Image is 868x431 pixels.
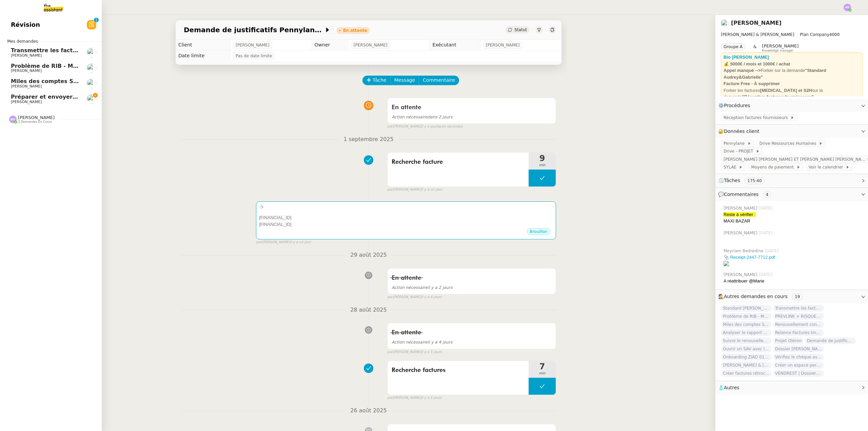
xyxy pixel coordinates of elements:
[392,285,428,290] span: Action nécessaire
[312,40,348,51] td: Owner
[731,20,782,26] a: [PERSON_NAME]
[724,87,860,100] div: Forker les factures sur la demande
[256,239,262,245] span: par
[721,362,772,369] span: [PERSON_NAME] & [PERSON_NAME] : Tenue comptable - Documents et justificatifs à fournir
[11,20,40,30] span: Révision
[345,306,392,315] span: 28 août 2025
[773,305,824,312] span: Transmettre les factures sur [PERSON_NAME]
[3,38,42,45] span: Mes demandes
[762,49,793,53] span: Knowledge manager
[392,285,452,290] span: il y a 2 jours
[724,248,765,254] span: Meyriam Bedredine
[392,365,525,375] span: Recherche factures
[87,79,96,88] img: users%2FfjlNmCTkLiVoA3HQjY3GA5JXGxb2%2Favatar%2Fstarofservice_97480retdsc0392.png
[343,28,367,33] div: En attente
[759,205,774,211] span: [DATE]
[11,53,42,58] span: [PERSON_NAME]
[11,47,150,54] span: Transmettre les factures sur [PERSON_NAME]
[718,385,739,390] span: 🧴
[11,94,155,100] span: Préparer et envoyer les courriers de résiliation
[529,154,556,162] span: 9
[345,406,392,415] span: 26 août 2025
[724,218,863,224] div: MAXI BAZAR
[724,140,747,147] span: Pennylane
[718,128,762,135] span: 🔐
[176,51,230,61] td: Date limite
[751,164,796,171] span: Moyens de paiement
[419,76,459,85] button: Commentaire
[724,55,769,60] a: Bio [PERSON_NAME]
[387,294,393,300] span: par
[724,148,756,155] span: Drive - PROJET
[514,27,527,32] span: Statut
[724,230,759,236] span: [PERSON_NAME]
[724,114,790,121] span: Réception factures fournisseurs
[176,40,230,51] td: Client
[724,61,790,66] strong: 💰 5000€ / mois et 1000€ / achat
[421,187,442,193] span: il y a un jour
[390,76,419,85] button: Message
[392,115,452,119] span: dans 2 jours
[11,84,42,89] span: [PERSON_NAME]
[721,43,745,50] nz-tag: Groupe A
[763,191,771,198] nz-tag: 4
[530,229,548,234] span: Brouillon
[724,81,780,86] strong: Facture Free - À supprimer
[18,115,55,120] span: [PERSON_NAME]
[394,76,415,84] span: Message
[773,370,824,377] span: VENDREST | Dossiers Drive - SCI Gabrielle
[392,115,428,119] span: Action nécessaire
[430,40,480,51] td: Exécutant
[290,239,311,245] span: il y a un jour
[724,278,863,285] div: A réattribuer @Marie
[724,164,739,171] span: SYLAE
[392,330,421,336] span: En attente
[259,222,291,227] span: [FINANCIAL_ID]
[724,103,750,108] span: Procédures
[745,177,764,184] nz-tag: 175:40
[721,370,772,377] span: Créer factures rétrocommission Atelier Courbettes
[829,32,840,37] span: 4000
[259,215,291,220] span: [FINANCIAL_ID]
[715,99,868,112] div: ⚙️Procédures
[421,124,463,130] span: il y a quelques secondes
[773,354,824,360] span: Vérifiez le chèque avec La Redoute
[345,251,392,260] span: 29 août 2025
[362,76,391,85] button: Tâche
[392,104,421,111] span: En attente
[718,192,774,197] span: 💬
[387,395,393,401] span: par
[236,53,272,59] span: Pas de date limite
[354,42,388,48] span: [PERSON_NAME]
[742,94,814,99] strong: "Réception factures fournisseurs"
[715,381,868,394] div: 🧴Autres
[18,120,52,124] span: 3 demandes en cours
[715,188,868,201] div: 💬Commentaires 4
[486,42,520,48] span: [PERSON_NAME]
[721,346,772,352] span: Ouvrir un SAV avec IKEA
[184,26,324,33] span: Demande de justificatifs Pennylane - août 2025
[256,239,311,245] small: [PERSON_NAME]
[805,337,856,344] span: Demande de justificatifs Pennylane - [DATE]
[773,346,824,352] span: Dossier [PERSON_NAME] / OPCO / Mediaschool - erreur de SIRET + résiliation contrat
[773,329,824,336] span: Relance Factures Impayées - [DATE]
[724,178,740,183] span: Tâches
[792,293,803,300] nz-tag: 19
[421,349,442,355] span: il y a 5 jours
[753,43,756,52] span: &
[724,129,759,134] span: Données client
[759,230,774,236] span: [DATE]
[721,321,772,328] span: Miles des comptes Skywards et Flying Blue
[715,125,868,138] div: 🔐Données client
[724,68,761,73] strong: Appel manqué -->
[87,48,96,57] img: users%2FfjlNmCTkLiVoA3HQjY3GA5JXGxb2%2Favatar%2Fstarofservice_97480retdsc0392.png
[715,290,868,303] div: 🕵️Autres demandes en cours 19
[800,32,829,37] span: Plan Company
[387,294,442,300] small: [PERSON_NAME]
[387,349,393,355] span: par
[387,349,442,355] small: [PERSON_NAME]
[94,18,99,22] nz-badge-sup: 1
[392,157,525,167] span: Recherche facture
[11,63,129,69] span: Problème de RIB - MATELAS FRANCAIS
[718,102,753,110] span: ⚙️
